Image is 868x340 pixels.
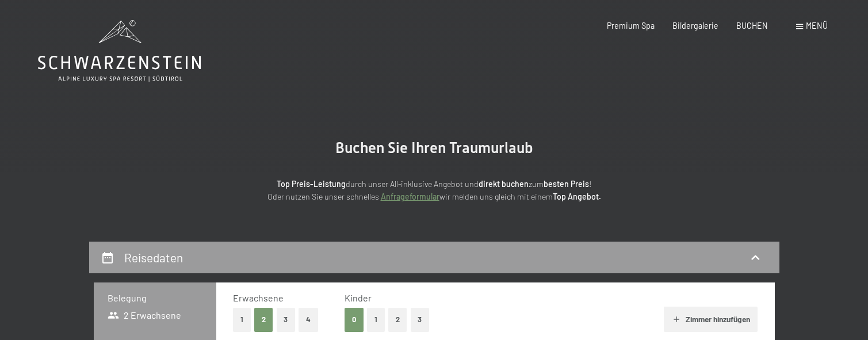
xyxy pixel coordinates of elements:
[233,308,251,331] button: 1
[108,309,182,322] span: 2 Erwachsene
[277,308,296,331] button: 3
[672,21,718,30] a: Bildergalerie
[367,308,385,331] button: 1
[181,178,687,204] p: durch unser All-inklusive Angebot und zum ! Oder nutzen Sie unser schnelles wir melden uns gleich...
[124,250,183,265] h2: Reisedaten
[345,292,372,303] span: Kinder
[607,21,655,30] a: Premium Spa
[664,307,758,332] button: Zimmer hinzufügen
[479,179,529,189] strong: direkt buchen
[411,308,430,331] button: 3
[544,179,589,189] strong: besten Preis
[381,192,439,201] a: Anfrageformular
[806,21,828,30] span: Menü
[388,308,407,331] button: 2
[254,308,273,331] button: 2
[736,21,768,30] a: BUCHEN
[335,139,533,156] span: Buchen Sie Ihren Traumurlaub
[299,308,318,331] button: 4
[233,292,284,303] span: Erwachsene
[553,192,601,201] strong: Top Angebot.
[345,308,364,331] button: 0
[277,179,346,189] strong: Top Preis-Leistung
[108,292,202,304] h3: Belegung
